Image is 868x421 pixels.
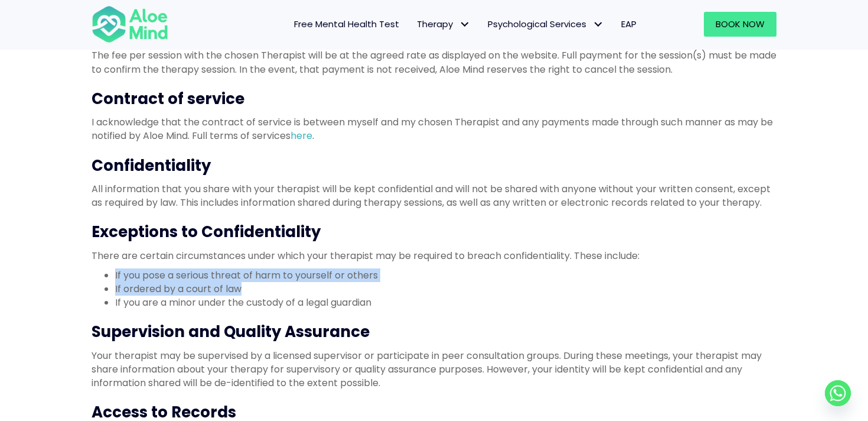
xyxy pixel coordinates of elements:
span: Psychological Services: submenu [589,16,606,33]
a: here [291,129,312,143]
li: If you are a minor under the custody of a legal guardian [115,296,776,309]
h3: Contract of service [92,88,776,109]
p: Your therapist may be supervised by a licensed supervisor or participate in peer consultation gro... [92,349,776,390]
a: EAP [612,12,645,37]
span: EAP [621,18,637,30]
li: If you pose a serious threat of harm to yourself or others [115,268,776,282]
a: Psychological ServicesPsychological Services: submenu [479,12,612,37]
img: Aloe mind Logo [92,5,168,44]
nav: Menu [184,12,645,37]
span: Therapy: submenu [456,16,473,33]
p: The fee per session with the chosen Therapist will be at the agreed rate as displayed on the webs... [92,48,776,76]
span: Therapy [417,18,470,30]
p: There are certain circumstances under which your therapist may be required to breach confidential... [92,249,776,263]
a: Whatsapp [825,380,851,406]
span: Book Now [716,18,765,30]
span: Free Mental Health Test [294,18,399,30]
a: TherapyTherapy: submenu [408,12,479,37]
p: All information that you share with your therapist will be kept confidential and will not be shar... [92,182,776,209]
a: Free Mental Health Test [285,12,408,37]
a: Book Now [704,12,776,37]
p: I acknowledge that the contract of service is between myself and my chosen Therapist and any paym... [92,115,776,143]
span: Psychological Services [488,18,603,30]
h3: Supervision and Quality Assurance [92,321,776,342]
li: If ordered by a court of law [115,282,776,296]
h3: Confidentiality [92,155,776,176]
h3: Exceptions to Confidentiality [92,221,776,242]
